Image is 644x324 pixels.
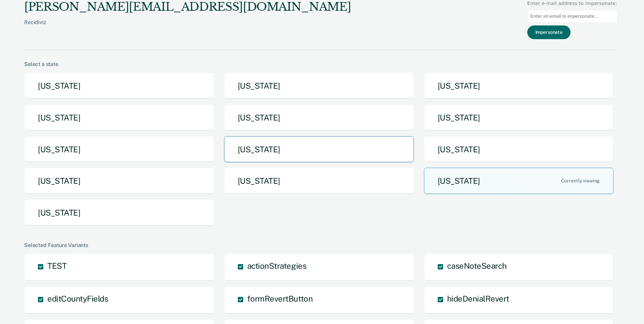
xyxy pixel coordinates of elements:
span: caseNoteSearch [447,261,507,270]
button: [US_STATE] [224,168,414,194]
button: [US_STATE] [24,73,214,99]
span: editCountyFields [47,294,108,303]
div: Recidiviz [24,19,351,36]
button: [US_STATE] [224,104,414,131]
span: actionStrategies [247,261,306,270]
div: Select a state [24,61,617,67]
button: [US_STATE] [24,168,214,194]
button: [US_STATE] [24,136,214,163]
input: Enter an email to impersonate... [527,10,617,23]
button: Impersonate [527,25,571,39]
span: hideDenialRevert [447,294,509,303]
div: Selected Feature Variants [24,242,617,248]
button: [US_STATE] [424,136,614,163]
span: formRevertButton [247,294,313,303]
button: [US_STATE] [424,168,614,194]
button: [US_STATE] [224,136,414,163]
button: [US_STATE] [24,104,214,131]
button: [US_STATE] [24,199,214,226]
button: [US_STATE] [224,73,414,99]
button: [US_STATE] [424,104,614,131]
button: [US_STATE] [424,73,614,99]
span: TEST [47,261,66,270]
